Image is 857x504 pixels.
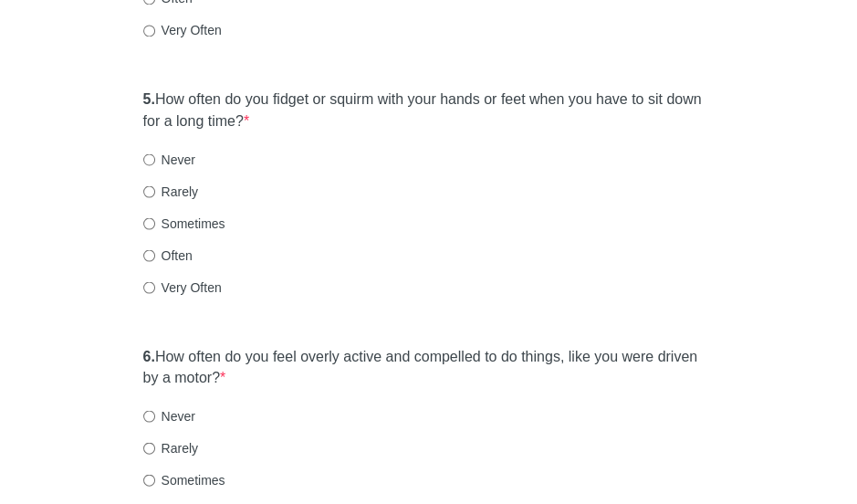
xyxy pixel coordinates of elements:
label: Never [143,150,195,168]
label: How often do you feel overly active and compelled to do things, like you were driven by a motor? [143,346,715,388]
input: Rarely [143,442,155,454]
input: Sometimes [143,474,155,486]
input: Never [143,410,155,422]
label: Rarely [143,182,198,200]
input: Very Often [143,281,155,293]
strong: 6. [143,348,155,363]
input: Very Often [143,25,155,37]
label: Never [143,406,195,425]
label: Very Often [143,278,222,296]
input: Often [143,249,155,261]
label: Very Often [143,21,222,39]
input: Sometimes [143,217,155,229]
input: Never [143,153,155,165]
input: Rarely [143,185,155,197]
label: Sometimes [143,470,225,488]
label: Rarely [143,438,198,457]
label: Often [143,246,193,264]
strong: 5. [143,91,155,107]
label: How often do you fidget or squirm with your hands or feet when you have to sit down for a long time? [143,89,715,131]
label: Sometimes [143,214,225,232]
